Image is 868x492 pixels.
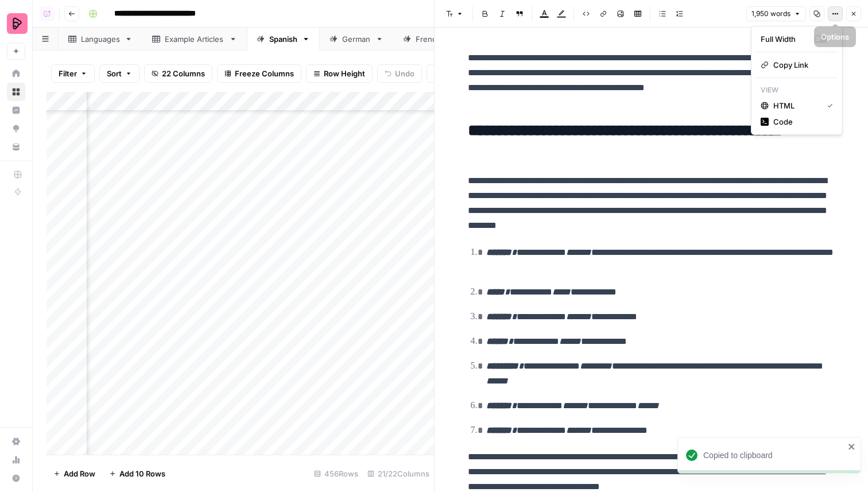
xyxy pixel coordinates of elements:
a: Insights [7,101,25,119]
span: 1,950 words [751,9,790,19]
span: Code [773,116,828,127]
button: Row Height [306,64,373,83]
div: Spanish [269,33,297,45]
div: Full Width [761,33,814,45]
span: Add Row [64,468,95,479]
div: German [342,33,371,45]
p: View [756,83,838,98]
span: Undo [395,68,414,79]
div: French [416,33,441,45]
button: Add Row [46,464,102,483]
a: Settings [7,432,25,451]
div: Example Articles [165,33,224,45]
button: Filter [51,64,95,83]
button: Help + Support [7,469,25,487]
a: Opportunities [7,119,25,138]
a: Example Articles [142,28,247,51]
img: Preply Logo [7,13,28,34]
div: 456 Rows [309,464,363,483]
div: Languages [81,33,120,45]
a: Browse [7,83,25,101]
span: Row Height [324,68,365,79]
a: French [393,28,464,51]
button: 22 Columns [144,64,212,83]
a: German [320,28,393,51]
div: 21/22 Columns [363,464,434,483]
button: Add 10 Rows [102,464,172,483]
a: Your Data [7,138,25,156]
button: Workspace: Preply [7,9,25,38]
button: Sort [99,64,139,83]
span: Freeze Columns [235,68,294,79]
span: Filter [59,68,77,79]
button: close [848,442,856,451]
a: Usage [7,451,25,469]
a: Spanish [247,28,320,51]
span: Add 10 Rows [119,468,165,479]
button: Undo [377,64,422,83]
div: Copied to clipboard [703,450,844,461]
span: HTML [773,100,818,111]
a: Home [7,64,25,83]
span: 22 Columns [162,68,205,79]
span: Copy Link [773,59,828,71]
button: Freeze Columns [217,64,301,83]
button: 1,950 words [746,6,806,21]
a: Languages [59,28,142,51]
span: Sort [107,68,122,79]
